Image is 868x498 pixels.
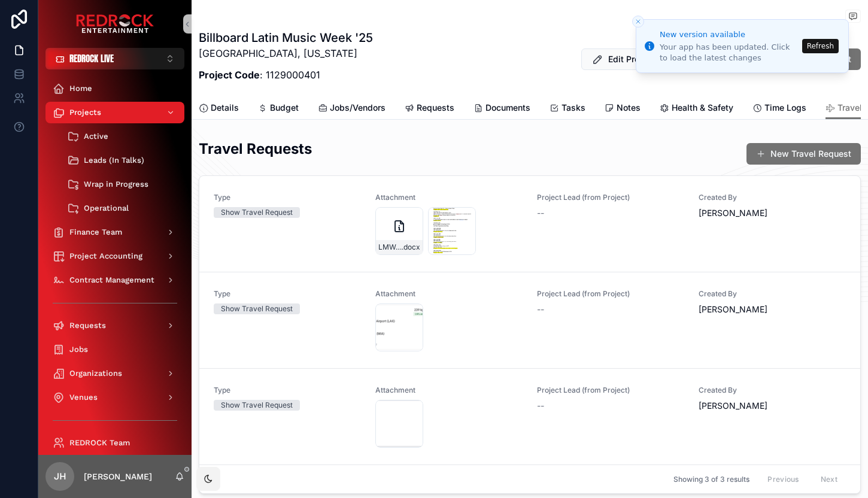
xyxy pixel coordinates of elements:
div: Your app has been updated. Click to load the latest changes [660,42,799,63]
span: Attachment [375,193,523,202]
span: Created By [699,193,846,202]
span: Home [69,84,92,93]
span: Requests [69,321,106,330]
span: Finance Team [69,227,122,237]
span: Active [84,132,108,141]
a: Jobs [45,339,184,360]
span: Type [214,193,361,202]
a: REDROCK Team [45,432,184,454]
a: Details [199,97,239,121]
a: Wrap in Progress [60,174,184,195]
span: Created By [699,385,846,395]
a: Finance Team [45,221,184,243]
span: Health & Safety [672,102,733,114]
a: Projects [45,102,184,123]
div: Show Travel Request [221,303,293,314]
span: Budget [270,102,299,114]
span: REDROCK LIVE [69,53,114,65]
span: Attachment [375,289,523,299]
span: Project Lead (from Project) [537,193,684,202]
a: Jobs/Vendors [318,97,386,121]
span: Wrap in Progress [84,180,148,189]
span: Jobs [69,345,88,354]
span: Edit Project Name [608,53,680,65]
div: scrollable content [38,69,192,455]
a: Home [45,78,184,99]
span: Leads (In Talks) [84,156,144,165]
a: Leads (In Talks) [60,150,184,171]
span: Jobs/Vendors [330,102,386,114]
span: Project Lead (from Project) [537,289,684,299]
span: [PERSON_NAME] [699,303,846,315]
span: Tasks [562,102,585,114]
a: Travel [825,97,862,120]
span: -- [537,400,544,412]
a: TypeShow Travel RequestAttachmentProject Lead (from Project)--Created By[PERSON_NAME] [199,272,860,368]
span: Attachment [375,385,523,395]
span: Project Accounting [69,251,142,261]
p: [PERSON_NAME] [84,470,152,482]
a: Organizations [45,363,184,384]
h2: Travel Requests [199,139,312,159]
span: Type [214,289,361,299]
a: Operational [60,198,184,219]
span: Contract Management [69,275,154,285]
span: [PERSON_NAME] [699,207,846,219]
span: [PERSON_NAME] [699,400,846,412]
a: Budget [258,97,299,121]
button: Close toast [632,16,644,28]
span: -- [537,207,544,219]
span: Organizations [69,369,122,378]
span: Type [214,385,361,395]
span: LMW-Flights [378,242,402,252]
a: Requests [405,97,454,121]
a: Time Logs [752,97,806,121]
a: TypeShow Travel RequestAttachmentLMW-Flights.docxProject Lead (from Project)--Created By[PERSON_N... [199,176,860,272]
a: Active [60,126,184,147]
span: .docx [402,242,420,252]
a: Project Accounting [45,245,184,267]
a: Requests [45,315,184,336]
div: Show Travel Request [221,207,293,218]
a: Notes [605,97,641,121]
span: Venues [69,393,98,402]
a: Documents [474,97,530,121]
p: [GEOGRAPHIC_DATA], [US_STATE] [199,46,373,60]
span: Projects [69,108,101,117]
span: Project Lead (from Project) [537,385,684,395]
span: Time Logs [764,102,806,114]
button: Refresh [802,39,839,53]
span: -- [537,303,544,315]
div: Show Travel Request [221,400,293,411]
span: Travel [837,102,862,114]
span: Requests [417,102,454,114]
strong: Project Code [199,69,260,81]
span: Documents [485,102,530,114]
span: Operational [84,204,129,213]
span: Created By [699,289,846,299]
a: Tasks [550,97,585,121]
span: JH [54,469,66,484]
span: Notes [617,102,641,114]
div: New version available [660,29,799,41]
a: Contract Management [45,269,184,291]
span: Details [211,102,239,114]
p: : 1129000401 [199,68,373,82]
button: Edit Project Name [581,48,690,70]
img: App logo [76,14,154,34]
button: Select Button [45,48,184,69]
button: New Travel Request [746,143,861,165]
span: Showing 3 of 3 results [673,475,749,484]
span: REDROCK Team [69,438,130,448]
a: Venues [45,387,184,408]
h1: Billboard Latin Music Week '25 [199,29,373,46]
a: Health & Safety [660,97,733,121]
a: TypeShow Travel RequestAttachmentProject Lead (from Project)--Created By[PERSON_NAME] [199,368,860,464]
